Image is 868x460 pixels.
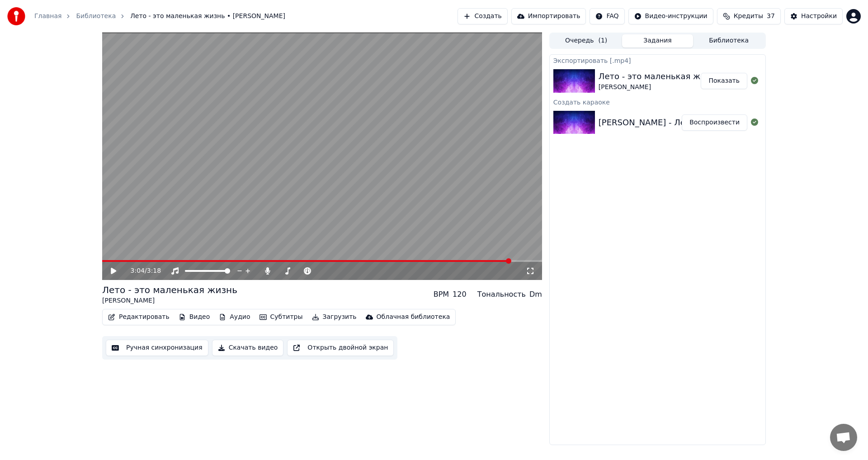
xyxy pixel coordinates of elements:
button: Ручная синхронизация [106,340,208,356]
button: Редактировать [104,311,173,323]
button: FAQ [590,8,624,24]
span: Кредиты [734,12,763,21]
div: Создать караоке [550,96,765,107]
div: [PERSON_NAME] [102,296,237,305]
button: Субтитры [256,311,307,323]
div: Экспортировать [.mp4] [550,55,765,66]
button: Видео-инструкции [628,8,713,24]
a: Открытый чат [830,424,857,451]
div: / [131,266,152,275]
button: Кредиты37 [717,8,781,24]
button: Создать [458,8,507,24]
div: BPM [434,289,449,300]
div: Лето - это маленькая жизнь [599,70,720,83]
div: Настройки [801,12,837,21]
button: Показать [701,73,747,89]
button: Воспроизвести [682,114,747,131]
div: Тональность [477,289,526,300]
div: Облачная библиотека [377,313,450,322]
span: ( 1 ) [598,36,607,45]
img: youka [7,7,25,25]
div: 120 [453,289,467,300]
button: Видео [175,311,214,323]
button: Скачать видео [212,340,284,356]
button: Импортировать [511,8,586,24]
div: Лето - это маленькая жизнь [102,284,237,296]
span: 3:04 [131,266,145,275]
button: Очередь [551,34,622,47]
nav: breadcrumb [34,12,285,21]
button: Задания [622,34,693,47]
div: [PERSON_NAME] [599,83,720,92]
span: Лето - это маленькая жизнь • [PERSON_NAME] [130,12,285,21]
button: Библиотека [693,34,764,47]
span: 37 [767,12,775,21]
a: Главная [34,12,61,21]
button: Загрузить [308,311,360,323]
a: Библиотека [76,12,116,21]
button: Аудио [215,311,254,323]
button: Открыть двойной экран [287,340,394,356]
span: 3:18 [147,266,161,275]
div: [PERSON_NAME] - Лето - это маленькая жизнь [599,116,796,129]
div: Dm [529,289,542,300]
button: Настройки [784,8,843,24]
